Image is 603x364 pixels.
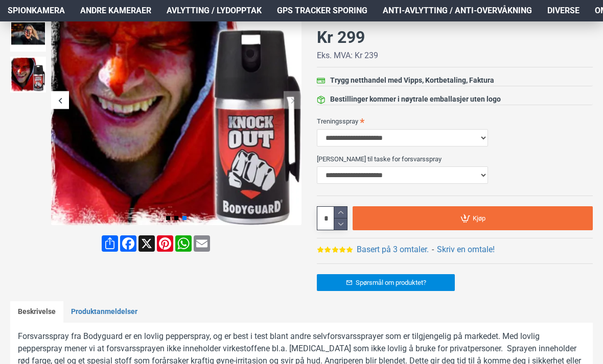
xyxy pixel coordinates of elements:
[277,5,367,17] span: GPS Tracker Sporing
[10,16,46,52] img: Forsvarsspray - Lovlig Pepperspray - SpyGadgets.no
[63,301,145,323] a: Produktanmeldelser
[8,5,65,17] span: Spionkamera
[80,5,151,17] span: Andre kameraer
[166,216,170,220] span: Go to slide 1
[101,235,119,252] a: Share
[193,235,211,252] a: Email
[182,216,187,220] span: Go to slide 3
[284,91,301,109] div: Next slide
[317,274,455,291] a: Spørsmål om produktet?
[10,57,46,92] img: Forsvarsspray - Lovlig Pepperspray - SpyGadgets.no
[137,235,156,252] a: X
[174,216,178,220] span: Go to slide 2
[167,5,262,17] span: Avlytting / Lydopptak
[547,5,579,17] span: Diverse
[473,215,485,222] span: Kjøp
[317,25,365,50] div: Kr 299
[437,244,495,256] a: Skriv en omtale!
[156,235,174,252] a: Pinterest
[119,235,137,252] a: Facebook
[330,94,501,105] div: Bestillinger kommer i nøytrale emballasjer uten logo
[10,301,63,323] a: Beskrivelse
[432,245,434,254] b: -
[330,75,494,86] div: Trygg netthandel med Vipps, Kortbetaling, Faktura
[357,244,429,256] a: Basert på 3 omtaler.
[51,91,69,109] div: Previous slide
[174,235,193,252] a: WhatsApp
[317,151,593,167] label: [PERSON_NAME] til taske for forsvarsspray
[383,5,532,17] span: Anti-avlytting / Anti-overvåkning
[317,113,593,129] label: Treningsspray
